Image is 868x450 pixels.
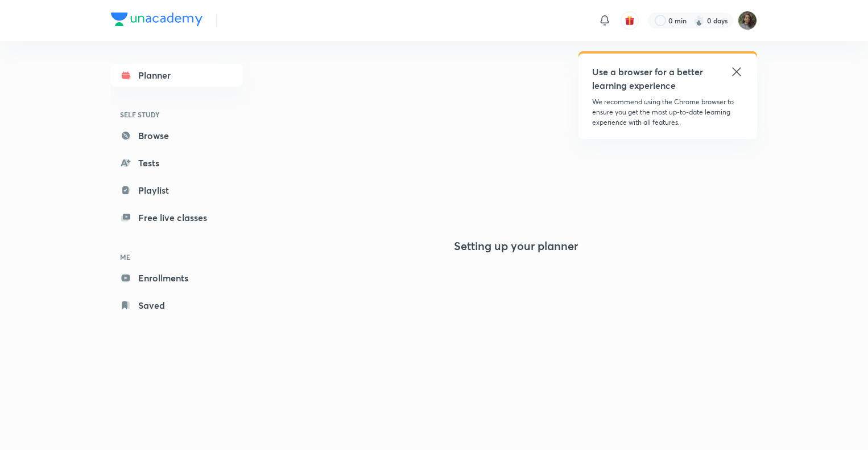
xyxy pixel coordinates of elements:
a: Free live classes [111,206,243,229]
a: Enrollments [111,267,243,289]
a: Planner [111,64,243,87]
a: Company Logo [111,13,202,29]
h6: ME [111,247,243,267]
h5: Use a browser for a better learning experience [592,65,705,92]
a: Playlist [111,179,243,202]
img: avatar [625,15,635,26]
img: priyal Jain [738,11,757,30]
img: streak [693,15,705,26]
a: Browse [111,124,243,147]
p: We recommend using the Chrome browser to ensure you get the most up-to-date learning experience w... [592,97,743,128]
img: Company Logo [111,13,202,26]
h6: SELF STUDY [111,105,243,124]
a: Tests [111,152,243,174]
button: avatar [621,11,639,30]
a: Saved [111,294,243,317]
h4: Setting up your planner [454,239,578,253]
